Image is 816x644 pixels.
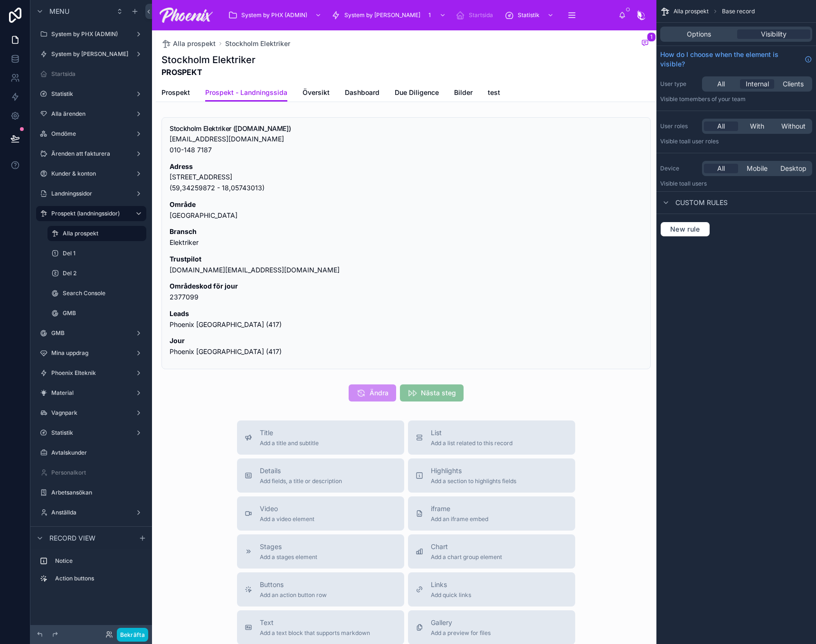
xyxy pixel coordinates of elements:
[36,365,146,381] a: Phoenix Elteknik
[237,420,404,455] button: TitleAdd a title and subtitle
[237,496,404,531] button: VideoAdd a video element
[51,90,131,98] label: Statistik
[36,425,146,440] a: Statistik
[36,485,146,500] a: Arbetsansökan
[260,515,314,523] span: Add a video element
[660,165,698,172] label: Device
[51,369,131,377] label: Phoenix Elteknik
[717,121,725,131] span: All
[453,7,500,24] a: Startsida
[781,121,806,131] span: Without
[260,553,317,561] span: Add a stages element
[161,66,256,78] strong: PROSPEKT
[51,509,131,516] label: Anställda
[260,629,370,637] span: Add a text block that supports markdown
[63,230,141,237] label: Alla prospekt
[36,206,146,221] a: Prospekt (landningssidor)
[303,88,330,97] span: Översikt
[51,449,144,457] label: Avtalskunder
[47,306,146,321] a: GMB
[55,575,142,582] label: Action buttons
[51,469,144,476] label: Personalkort
[51,489,144,496] label: Arbetsansökan
[51,150,131,158] label: Ärenden att fakturera
[36,345,146,361] a: Mina uppdrag
[518,11,540,19] span: Statistik
[647,32,656,42] span: 1
[674,8,709,15] span: Alla prospekt
[687,29,711,39] span: Options
[51,30,131,38] label: System by PHX (ADMIN)
[502,7,559,24] a: Statistik
[49,533,95,543] span: Record view
[36,86,146,102] a: Statistik
[36,445,146,460] a: Avtalskunder
[51,70,144,78] label: Startsida
[303,84,330,103] a: Översikt
[51,110,131,118] label: Alla ärenden
[36,465,146,480] a: Personalkort
[684,180,707,187] span: all users
[660,222,710,237] button: New rule
[260,618,370,627] span: Text
[161,88,190,97] span: Prospekt
[260,542,317,551] span: Stages
[47,226,146,241] a: Alla prospekt
[395,84,439,103] a: Due Diligence
[666,225,704,233] span: New rule
[260,504,314,513] span: Video
[260,466,342,476] span: Details
[328,7,451,24] a: System by [PERSON_NAME]1
[51,429,131,437] label: Statistik
[454,88,473,97] span: Bilder
[237,534,404,569] button: StagesAdd a stages element
[660,80,698,88] label: User type
[36,106,146,121] a: Alla ärenden
[408,534,575,569] button: ChartAdd a chart group element
[51,50,131,58] label: System by [PERSON_NAME]
[750,121,764,131] span: With
[51,130,131,138] label: Omdöme
[117,628,148,642] button: Bekräfta
[49,7,69,16] span: Menu
[408,572,575,607] button: LinksAdd quick links
[36,505,146,520] a: Anställda
[488,84,500,103] a: test
[660,180,812,187] p: Visible to
[717,79,725,89] span: All
[51,210,127,217] label: Prospekt (landningssidor)
[55,557,142,565] label: Notice
[431,553,502,561] span: Add a chart group element
[160,8,213,23] img: App logo
[431,580,471,589] span: Links
[51,389,131,397] label: Material
[63,289,144,297] label: Search Console
[47,266,146,281] a: Del 2
[488,88,500,97] span: test
[51,329,131,337] label: GMB
[173,39,216,48] span: Alla prospekt
[431,629,491,637] span: Add a preview for files
[36,66,146,82] a: Startsida
[431,542,502,551] span: Chart
[395,88,439,97] span: Due Diligence
[408,458,575,493] button: HighlightsAdd a section to highlights fields
[747,164,768,173] span: Mobile
[36,126,146,141] a: Omdöme
[36,27,146,42] a: System by PHX (ADMIN)
[51,409,131,417] label: Vagnpark
[454,84,473,103] a: Bilder
[260,591,327,599] span: Add an action button row
[469,11,493,19] span: Startsida
[260,477,342,485] span: Add fields, a title or description
[225,7,326,24] a: System by PHX (ADMIN)
[36,47,146,62] a: System by [PERSON_NAME]
[30,549,152,596] div: scrollable content
[241,11,307,19] span: System by PHX (ADMIN)
[345,88,380,97] span: Dashboard
[717,164,725,173] span: All
[684,95,746,103] span: Members of your team
[408,420,575,455] button: ListAdd a list related to this record
[225,39,290,48] span: Stockholm Elektriker
[47,246,146,261] a: Del 1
